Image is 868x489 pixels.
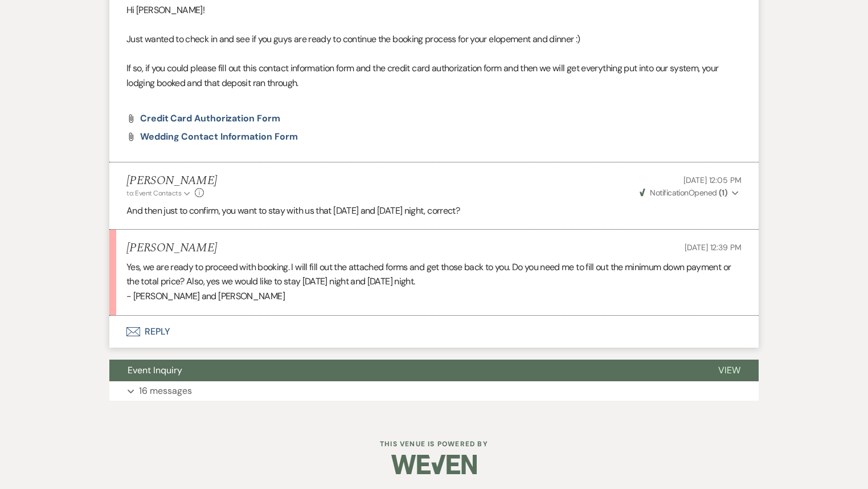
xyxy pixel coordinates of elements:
[109,316,759,348] button: Reply
[126,260,742,289] p: Yes, we are ready to proceed with booking. I will fill out the attached forms and get those back ...
[126,188,192,198] button: to: Event Contacts
[126,203,742,218] p: And then just to confirm, you want to stay with us that [DATE] and [DATE] night, correct?
[391,445,477,484] img: Weven Logo
[700,360,759,381] button: View
[140,131,297,142] span: Wedding Contact Information Form
[126,174,217,188] h5: [PERSON_NAME]
[126,289,742,304] p: - [PERSON_NAME] and [PERSON_NAME]
[126,32,742,47] p: Just wanted to check in and see if you guys are ready to continue the booking process for your el...
[638,187,742,199] button: NotificationOpened (1)
[140,114,280,123] a: Credit Card Authorization Form
[109,360,700,381] button: Event Inquiry
[719,188,727,198] strong: ( 1 )
[126,61,742,90] p: If so, if you could please fill out this contact information form and the credit card authorizati...
[109,381,759,401] button: 16 messages
[139,384,192,398] p: 16 messages
[126,241,217,255] h5: [PERSON_NAME]
[685,242,742,252] span: [DATE] 12:39 PM
[126,189,181,198] span: to: Event Contacts
[650,188,688,198] span: Notification
[128,364,182,376] span: Event Inquiry
[640,188,727,198] span: Opened
[140,112,280,124] span: Credit Card Authorization Form
[126,3,742,18] p: Hi [PERSON_NAME]!
[140,132,297,141] a: Wedding Contact Information Form
[683,175,742,185] span: [DATE] 12:05 PM
[718,364,740,376] span: View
